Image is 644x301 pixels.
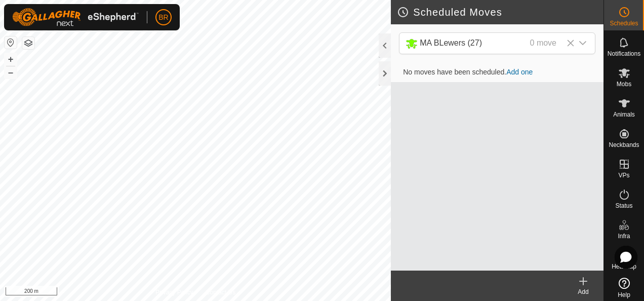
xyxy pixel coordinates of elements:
[5,53,17,65] button: +
[612,264,636,270] span: Heatmap
[5,36,17,49] button: Reset Map
[401,33,573,54] span: MA BLewers
[206,288,235,297] a: Contact Us
[506,68,533,76] a: Add one
[563,287,603,296] div: Add
[617,81,631,87] span: Mobs
[613,111,635,118] span: Animals
[610,20,638,26] span: Schedules
[618,233,630,239] span: Infra
[618,292,630,298] span: Help
[609,142,639,148] span: Neckbands
[22,37,34,49] button: Map Layers
[395,68,541,76] span: No moves have been scheduled.
[573,33,593,54] div: dropdown trigger
[420,39,482,47] span: MA BLewers (27)
[12,8,139,26] img: Gallagher Logo
[608,51,640,57] span: Notifications
[155,288,193,297] a: Privacy Policy
[615,203,632,209] span: Status
[530,37,556,50] div: 0 move
[158,12,168,23] span: BR
[5,66,17,79] button: –
[397,6,603,18] h2: Scheduled Moves
[618,172,629,178] span: VPs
